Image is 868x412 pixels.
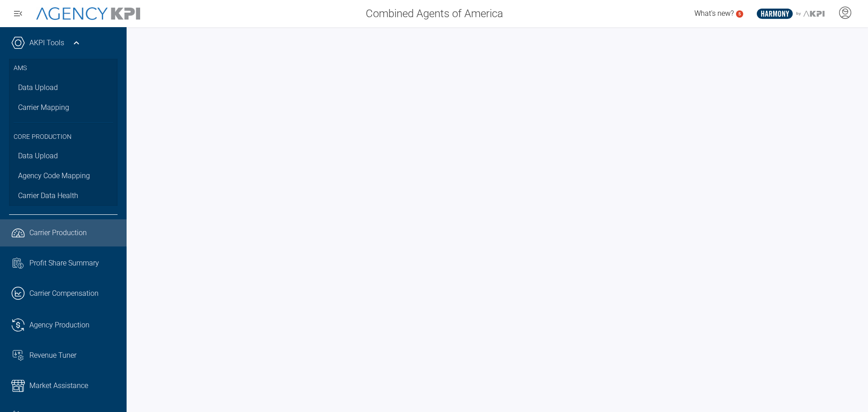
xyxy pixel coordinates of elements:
span: Agency Production [29,320,90,331]
span: What's new? [694,9,734,18]
a: Carrier Data Health [9,186,118,206]
a: Data Upload [9,146,118,166]
span: Carrier Production [29,227,87,238]
img: AgencyKPI [36,7,140,20]
span: Combined Agents of America [366,5,503,22]
span: Revenue Tuner [29,350,76,361]
span: Market Assistance [29,380,88,391]
a: Agency Code Mapping [9,166,118,186]
a: 5 [736,10,743,18]
h3: AMS [14,59,113,78]
a: Carrier Mapping [9,98,118,118]
span: Carrier Data Health [18,190,78,201]
a: AKPI Tools [29,38,64,48]
h3: Core Production [14,122,113,147]
span: Profit Share Summary [29,258,99,269]
text: 5 [738,11,741,16]
span: Carrier Compensation [29,288,99,299]
a: Data Upload [9,78,118,98]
